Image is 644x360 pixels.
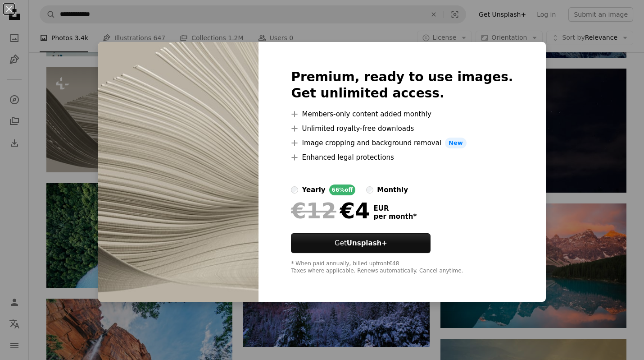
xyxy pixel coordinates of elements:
[377,185,408,195] div: monthly
[291,199,336,222] span: €12
[291,199,370,222] div: €4
[291,138,513,148] li: Image cropping and background removal
[373,204,417,212] span: EUR
[366,186,373,194] input: monthly
[291,109,513,120] li: Members-only content added monthly
[373,212,417,221] span: per month *
[291,233,431,253] button: GetUnsplash+
[291,152,513,163] li: Enhanced legal protections
[291,69,513,102] h2: Premium, ready to use images. Get unlimited access.
[302,185,325,195] div: yearly
[291,186,298,194] input: yearly66%off
[291,260,513,275] div: * When paid annually, billed upfront €48 Taxes where applicable. Renews automatically. Cancel any...
[329,185,356,195] div: 66% off
[347,239,387,247] strong: Unsplash+
[291,123,513,134] li: Unlimited royalty-free downloads
[445,138,467,148] span: New
[98,42,259,302] img: premium_photo-1699784130517-5433b74cad1e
